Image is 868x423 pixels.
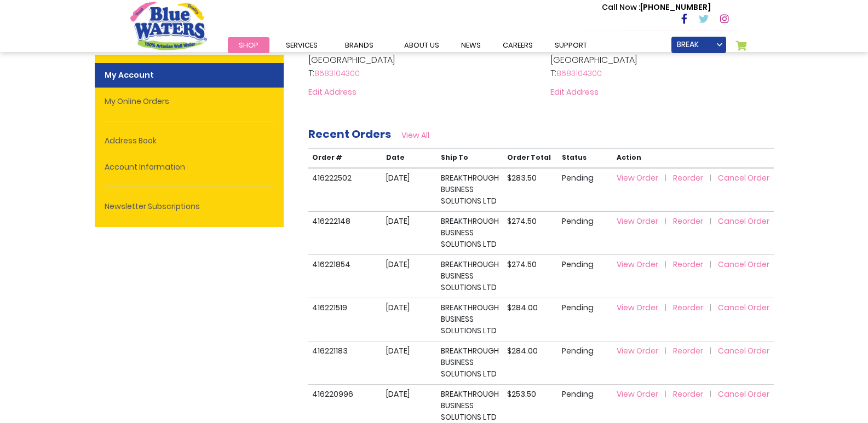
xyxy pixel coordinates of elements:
[718,345,769,356] a: Cancel Order
[95,129,284,153] a: Address Book
[617,172,658,183] span: View Order
[673,345,703,356] span: Reorder
[450,37,492,53] a: News
[437,341,503,384] td: BREAKTHROUGH BUSINESS SOLUTIONS LTD
[308,341,382,384] td: 416221183
[617,302,671,313] a: View Order
[617,345,658,356] span: View Order
[673,216,716,227] a: Reorder
[507,302,538,313] span: $284.00
[673,345,716,356] a: Reorder
[507,172,537,183] span: $283.50
[95,155,284,179] a: Account Information
[617,216,658,227] span: View Order
[673,389,716,399] a: Reorder
[617,259,671,270] a: View Order
[673,302,703,313] span: Reorder
[382,148,437,167] th: Date
[673,172,703,183] span: Reorder
[308,126,391,142] strong: Recent Orders
[507,389,536,399] span: $253.50
[673,172,716,183] a: Reorder
[617,172,671,183] a: View Order
[239,40,258,50] span: Shop
[130,2,207,50] a: store logo
[507,216,537,227] span: $274.50
[558,298,613,341] td: Pending
[437,168,503,211] td: BREAKTHROUGH BUSINESS SOLUTIONS LTD
[345,40,373,50] span: Brands
[437,211,503,254] td: BREAKTHROUGH BUSINESS SOLUTIONS LTD
[617,216,671,227] a: View Order
[308,168,382,211] td: 416222502
[673,389,703,399] span: Reorder
[558,148,613,167] th: Status
[382,168,437,211] td: [DATE]
[617,302,658,313] span: View Order
[558,211,613,254] td: Pending
[401,130,429,141] a: View All
[673,216,703,227] span: Reorder
[503,148,558,167] th: Order Total
[544,37,598,53] a: support
[95,63,284,88] strong: My Account
[671,37,726,53] a: BREAK THROUGH BUSINESS SOLUTIONS LTD
[286,40,318,50] span: Services
[95,89,284,114] a: My Online Orders
[308,298,382,341] td: 416221519
[507,345,538,356] span: $284.00
[602,2,640,13] span: Call Now :
[492,37,544,53] a: careers
[393,37,450,53] a: about us
[617,389,658,399] span: View Order
[718,216,769,227] a: Cancel Order
[382,341,437,384] td: [DATE]
[617,345,671,356] a: View Order
[718,302,769,313] a: Cancel Order
[718,259,769,270] a: Cancel Order
[673,259,716,270] a: Reorder
[437,254,503,298] td: BREAKTHROUGH BUSINESS SOLUTIONS LTD
[673,302,716,313] a: Reorder
[95,194,284,219] a: Newsletter Subscriptions
[558,168,613,211] td: Pending
[556,68,602,79] a: 8683104300
[718,172,769,183] a: Cancel Order
[507,259,537,270] span: $274.50
[382,254,437,298] td: [DATE]
[718,389,769,399] a: Cancel Order
[308,254,382,298] td: 416221854
[308,86,357,97] a: Edit Address
[437,298,503,341] td: BREAKTHROUGH BUSINESS SOLUTIONS LTD
[382,211,437,254] td: [DATE]
[308,148,382,167] th: Order #
[602,2,711,13] p: [PHONE_NUMBER]
[308,211,382,254] td: 416222148
[673,259,703,270] span: Reorder
[382,298,437,341] td: [DATE]
[314,68,360,79] a: 8683104300
[550,86,599,97] a: Edit Address
[613,148,774,167] th: Action
[617,389,671,399] a: View Order
[558,254,613,298] td: Pending
[617,259,658,270] span: View Order
[437,148,503,167] th: Ship To
[558,341,613,384] td: Pending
